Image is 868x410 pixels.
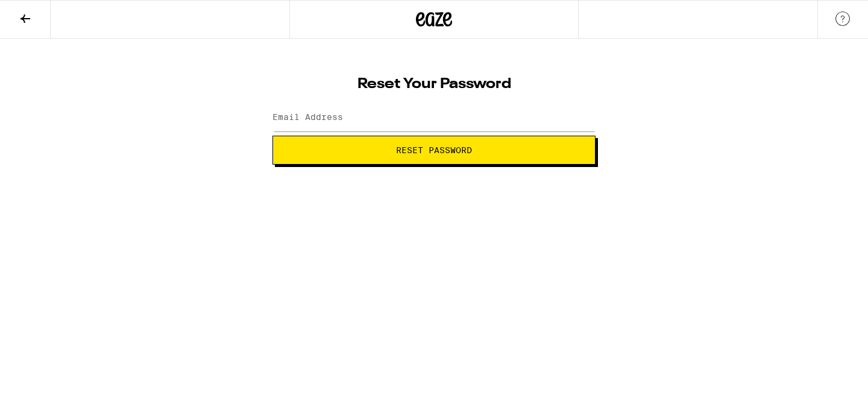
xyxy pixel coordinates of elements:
[272,77,596,92] h1: Reset Your Password
[272,112,343,122] label: Email Address
[396,146,472,154] span: Reset Password
[272,104,596,131] input: Email Address
[272,136,596,165] button: Reset Password
[7,8,87,18] span: Hi. Need any help?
